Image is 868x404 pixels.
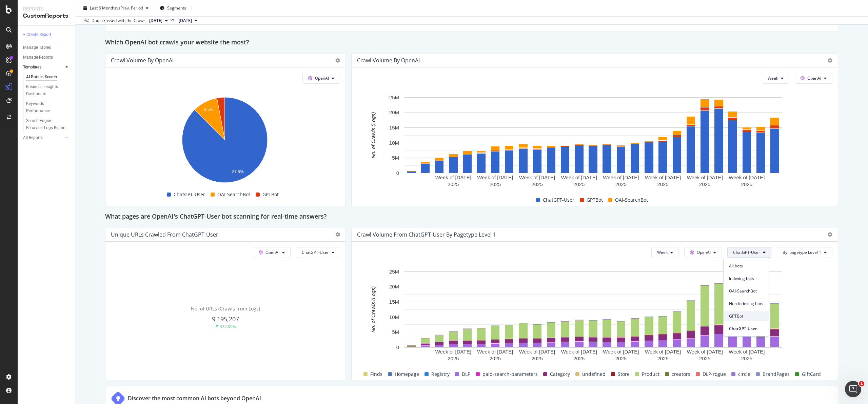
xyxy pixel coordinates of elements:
text: Week of [DATE] [519,349,555,355]
div: 337.09% [220,324,236,329]
div: Unique URLs Crawled from ChatGPT-UserOpenAIChatGPT-UserNo. of URLs (Crawls from Logs)9,195,207337... [105,228,346,380]
button: Week [651,247,679,258]
svg: A chart. [357,94,829,189]
button: Last 6 MonthsvsPrev. Period [81,3,151,14]
span: OpenAI [807,75,821,81]
text: Week of [DATE] [687,175,723,180]
span: Week [768,75,778,81]
span: Indexing bots [729,276,763,282]
span: GiftCard [802,370,821,378]
text: 10M [389,140,399,146]
div: Manage Reports [23,54,53,61]
a: + Create Report [23,31,70,38]
text: 9.5% [204,107,214,112]
text: Week of [DATE] [561,175,597,180]
text: 2025 [657,356,668,361]
text: 15M [389,299,399,305]
div: Data crossed with the Crawls [92,18,146,24]
div: Crawl Volume by OpenAIWeekOpenAIA chart.ChatGPT-UserGPTBotOAI-SearchBot [351,54,838,206]
text: 5M [392,329,399,335]
text: 2025 [573,181,585,187]
span: creators [672,370,690,378]
span: OAI-SearchBot [217,190,250,199]
div: Which OpenAI bot crawls your website the most? [105,37,838,48]
span: BrandPages [763,370,790,378]
span: Category [550,370,570,378]
span: circle [738,370,750,378]
span: By: pagetype Level 1 [783,249,821,255]
span: ChatGPT-User [543,196,574,204]
button: OpenAI [795,73,832,84]
span: ChatGPT-User [174,190,205,199]
text: 10M [389,314,399,320]
a: Keywords Performance [26,100,70,115]
text: 2025 [699,356,710,361]
h2: What pages are OpenAI's ChatGPT-User bot scanning for real-time answers? [105,211,327,222]
h2: Which OpenAI bot crawls your website the most? [105,37,249,48]
text: Week of [DATE] [519,175,555,180]
text: 2025 [615,356,627,361]
div: Manage Tables [23,44,51,51]
a: Search Engine Behavior: Logs Report [26,117,70,132]
a: Business Insights Dashboard [26,83,70,98]
text: 20M [389,109,399,115]
iframe: Intercom live chat [845,381,861,397]
span: OAI-SearchBot [615,196,648,204]
button: OpenAI [302,73,340,84]
span: 2025 Sep. 29th [149,18,162,24]
span: DLP-rogue [703,370,726,378]
div: Crawl Volume from ChatGPT-User by pagetype Level 1 [357,231,496,238]
div: Crawl Volume by OpenAI [357,57,420,64]
text: 2025 [448,356,459,361]
text: 87.5% [232,169,244,174]
button: [DATE] [176,17,200,25]
button: ChatGPT-User [727,247,771,258]
span: 1 [859,381,864,386]
text: 0 [396,344,399,350]
span: Last 6 Months [90,5,116,11]
span: All bots [729,263,763,269]
div: Discover the most common AI bots beyond OpenAI [128,395,261,402]
span: ChatGPT-User [302,249,329,255]
a: All Reports [23,134,63,141]
text: Week of [DATE] [645,349,681,355]
span: OpenAI [315,75,329,81]
text: No. of Crawls (Logs) [370,286,376,333]
text: Week of [DATE] [435,349,471,355]
text: 2025 [531,181,542,187]
div: AI Bots in Search [26,74,57,81]
text: 5M [392,155,399,161]
div: Crawl Volume from ChatGPT-User by pagetype Level 1WeekOpenAIChatGPT-UserBy: pagetype Level 1A cha... [351,228,838,380]
div: Business Insights Dashboard [26,83,65,98]
span: undefined [582,370,606,378]
text: Week of [DATE] [477,349,513,355]
span: paid-search-parameters [482,370,538,378]
span: OpenAI [697,249,711,255]
div: Reports [23,5,70,12]
div: Templates [23,64,41,71]
span: Homepage [395,370,419,378]
div: Crawl Volume by OpenAI [111,57,174,64]
div: CustomReports [23,12,70,20]
text: 2025 [490,356,501,361]
span: GPTBot [587,196,603,204]
text: 2025 [657,181,668,187]
button: ChatGPT-User [296,247,340,258]
text: Week of [DATE] [687,349,723,355]
span: OAI-SearchBot [729,288,763,294]
button: Week [762,73,789,84]
text: Week of [DATE] [603,349,639,355]
text: 2025 [741,356,752,361]
span: Store [618,370,630,378]
div: Keywords Performance [26,100,64,115]
text: Week of [DATE] [729,349,765,355]
span: Segments [167,5,186,11]
text: 25M [389,95,399,100]
button: Segments [157,3,189,14]
svg: A chart. [111,94,338,189]
text: Week of [DATE] [435,175,471,180]
div: A chart. [357,268,829,363]
button: OpenAI [253,247,291,258]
